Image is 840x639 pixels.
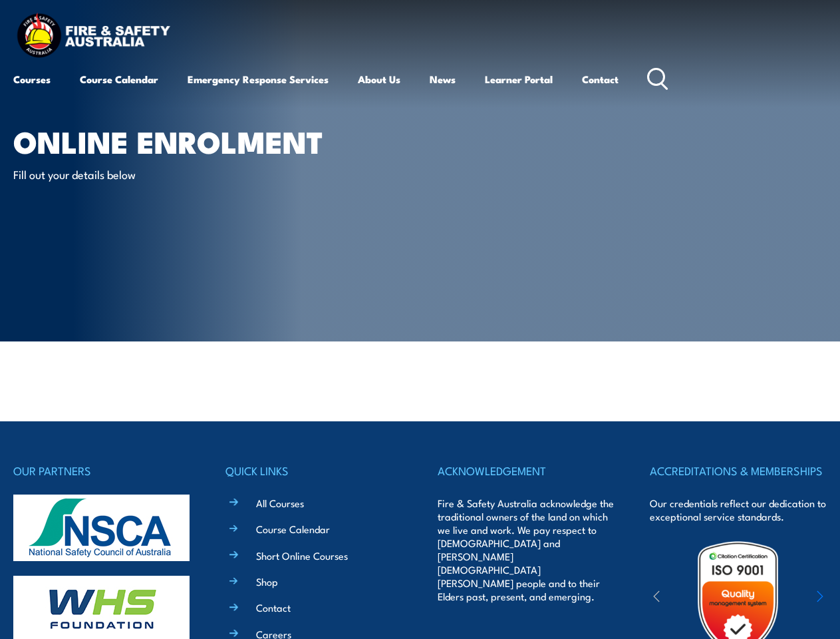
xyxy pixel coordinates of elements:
p: Our credentials reflect our dedication to exceptional service standards. [650,497,827,523]
a: Course Calendar [256,522,330,536]
h4: ACKNOWLEDGEMENT [438,461,615,480]
img: nsca-logo-footer [13,495,190,561]
a: Emergency Response Services [188,63,329,95]
a: Course Calendar [80,63,158,95]
p: Fill out your details below [13,166,256,182]
h4: OUR PARTNERS [13,461,190,480]
h1: Online Enrolment [13,128,342,154]
a: News [430,63,456,95]
h4: ACCREDITATIONS & MEMBERSHIPS [650,461,827,480]
a: Courses [13,63,51,95]
a: Learner Portal [485,63,553,95]
a: About Us [358,63,400,95]
a: All Courses [256,496,304,510]
a: Shop [256,574,278,588]
h4: QUICK LINKS [225,461,402,480]
a: Contact [582,63,619,95]
a: Short Online Courses [256,548,348,562]
a: Contact [256,600,291,614]
p: Fire & Safety Australia acknowledge the traditional owners of the land on which we live and work.... [438,497,615,603]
